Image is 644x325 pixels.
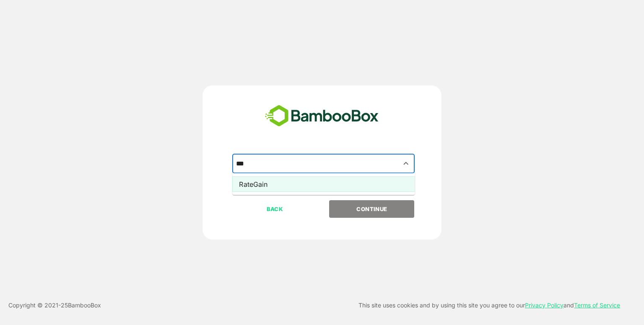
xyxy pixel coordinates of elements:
[525,302,563,309] a: Privacy Policy
[400,158,412,169] button: Close
[232,200,317,218] button: BACK
[574,302,620,309] a: Terms of Service
[260,102,383,130] img: bamboobox
[232,177,415,192] li: RateGain
[8,300,101,310] p: Copyright © 2021- 25 BambooBox
[358,300,620,310] p: This site uses cookies and by using this site you agree to our and
[329,200,414,218] button: CONTINUE
[330,204,414,214] p: CONTINUE
[233,204,317,214] p: BACK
